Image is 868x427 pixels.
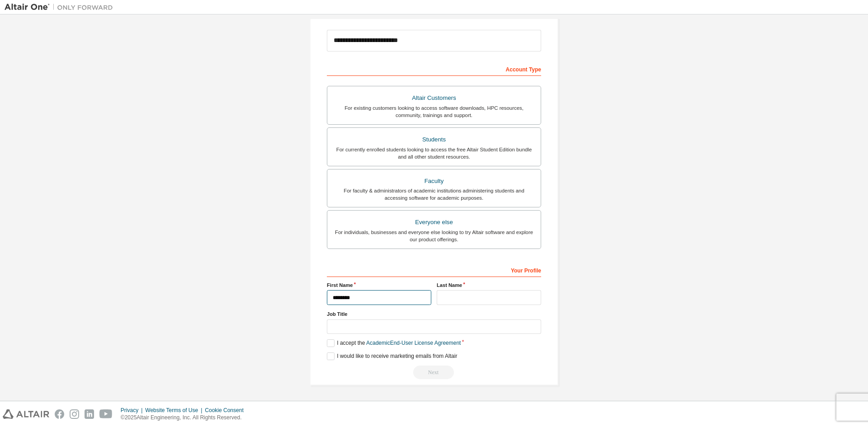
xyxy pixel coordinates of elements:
div: Your Profile [327,263,541,277]
img: Altair One [5,3,118,12]
div: Cookie Consent [205,407,249,414]
div: Website Terms of Use [145,407,205,414]
div: Privacy [121,407,145,414]
div: Altair Customers [333,92,535,104]
img: instagram.svg [70,409,79,419]
div: For individuals, businesses and everyone else looking to try Altair software and explore our prod... [333,229,535,243]
div: Faculty [333,175,535,188]
p: © 2025 Altair Engineering, Inc. All Rights Reserved. [121,414,249,422]
div: For existing customers looking to access software downloads, HPC resources, community, trainings ... [333,104,535,119]
div: For faculty & administrators of academic institutions administering students and accessing softwa... [333,187,535,202]
img: facebook.svg [55,409,64,419]
img: altair_logo.svg [3,409,49,419]
label: First Name [327,282,431,289]
label: I accept the [327,339,461,347]
div: Read and acccept EULA to continue [327,366,541,379]
label: Job Title [327,310,541,318]
div: Everyone else [333,216,535,229]
div: For currently enrolled students looking to access the free Altair Student Edition bundle and all ... [333,146,535,160]
div: Account Type [327,61,541,76]
img: linkedin.svg [85,409,94,419]
label: I would like to receive marketing emails from Altair [327,352,457,360]
div: Students [333,133,535,146]
a: Academic End-User License Agreement [366,340,461,346]
label: Last Name [437,282,541,289]
img: youtube.svg [99,409,113,419]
